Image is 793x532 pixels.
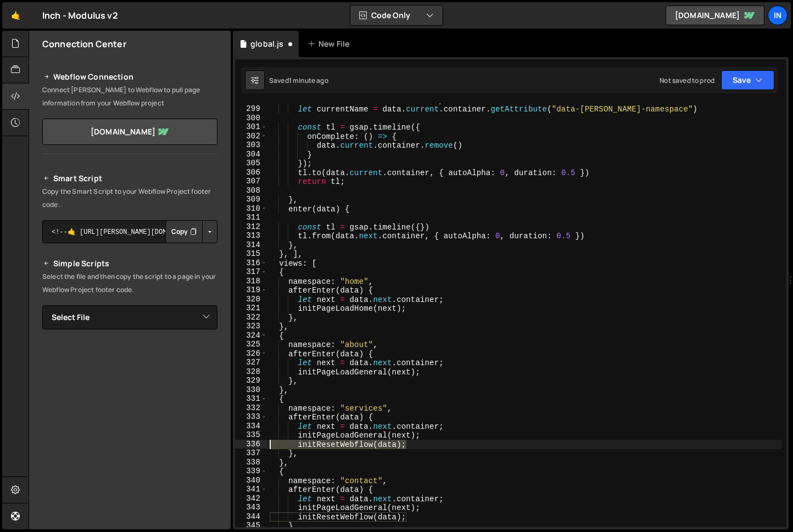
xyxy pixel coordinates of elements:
div: 315 [235,249,267,259]
div: 1 minute ago [289,76,328,85]
div: 319 [235,285,267,295]
iframe: YouTube video player [42,348,219,446]
div: 335 [235,430,267,440]
a: [DOMAIN_NAME] [666,5,764,25]
h2: Smart Script [42,172,217,185]
div: 306 [235,168,267,177]
h2: Webflow Connection [42,70,217,83]
div: Button group with nested dropdown [165,220,217,243]
div: 308 [235,186,267,195]
div: 331 [235,394,267,404]
p: Select the file and then copy the script to a page in your Webflow Project footer code. [42,270,217,296]
div: 299 [235,104,267,114]
div: 342 [235,494,267,503]
div: 338 [235,458,267,467]
div: 314 [235,240,267,250]
div: 316 [235,259,267,268]
div: Not saved to prod [660,76,714,85]
div: 300 [235,114,267,123]
div: 341 [235,485,267,494]
div: 320 [235,295,267,304]
button: Code Only [350,5,443,25]
div: 313 [235,231,267,240]
textarea: <!--🤙 [URL][PERSON_NAME][DOMAIN_NAME]> <script>document.addEventListener("DOMContentLoaded", func... [42,220,217,243]
div: 339 [235,467,267,476]
div: 328 [235,367,267,377]
div: 304 [235,150,267,159]
a: [DOMAIN_NAME] [42,119,217,145]
div: 323 [235,322,267,331]
div: 330 [235,385,267,395]
button: Copy [165,220,203,243]
a: In [768,5,788,25]
div: 317 [235,267,267,277]
div: 322 [235,313,267,322]
div: Inch - Modulus v2 [42,9,118,22]
div: 329 [235,376,267,385]
a: 🤙 [2,2,29,29]
div: 336 [235,440,267,449]
div: 345 [235,521,267,530]
div: 326 [235,349,267,359]
div: 325 [235,340,267,349]
div: 333 [235,412,267,422]
div: 334 [235,422,267,431]
div: 312 [235,222,267,232]
div: 340 [235,476,267,485]
h2: Connection Center [42,38,126,50]
div: 324 [235,331,267,340]
div: 311 [235,213,267,222]
p: Copy the Smart Script to your Webflow Project footer code. [42,185,217,211]
div: Saved [269,76,328,85]
div: 321 [235,304,267,313]
div: 310 [235,204,267,214]
div: 303 [235,141,267,150]
div: 344 [235,512,267,522]
div: 307 [235,177,267,186]
h2: Simple Scripts [42,257,217,270]
div: 309 [235,195,267,204]
div: 305 [235,159,267,168]
div: 301 [235,122,267,132]
div: 327 [235,358,267,367]
div: 332 [235,404,267,413]
div: 343 [235,503,267,512]
div: 318 [235,277,267,286]
div: New File [308,38,354,49]
div: global.js [250,38,283,49]
div: 302 [235,132,267,141]
div: 337 [235,449,267,458]
p: Connect [PERSON_NAME] to Webflow to pull page information from your Webflow project [42,83,217,110]
button: Save [721,70,774,90]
